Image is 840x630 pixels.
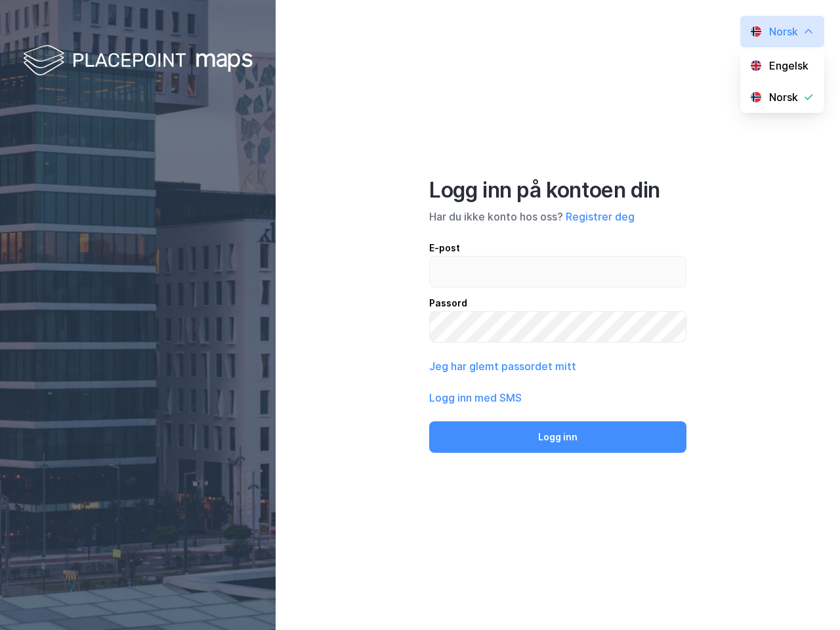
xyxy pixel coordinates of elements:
[429,177,686,203] div: Logg inn på kontoen din
[429,390,522,406] button: Logg inn med SMS
[429,358,576,374] button: Jeg har glemt passordet mitt
[769,24,798,39] div: Norsk
[774,567,840,630] iframe: Chat Widget
[429,209,686,224] div: Har du ikke konto hos oss?
[429,295,686,311] div: Passord
[769,89,798,105] div: Norsk
[23,42,253,81] img: logo-white.f07954bde2210d2a523dddb988cd2aa7.svg
[566,209,635,224] button: Registrer deg
[429,240,686,256] div: E-post
[769,58,808,73] div: Engelsk
[429,421,686,453] button: Logg inn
